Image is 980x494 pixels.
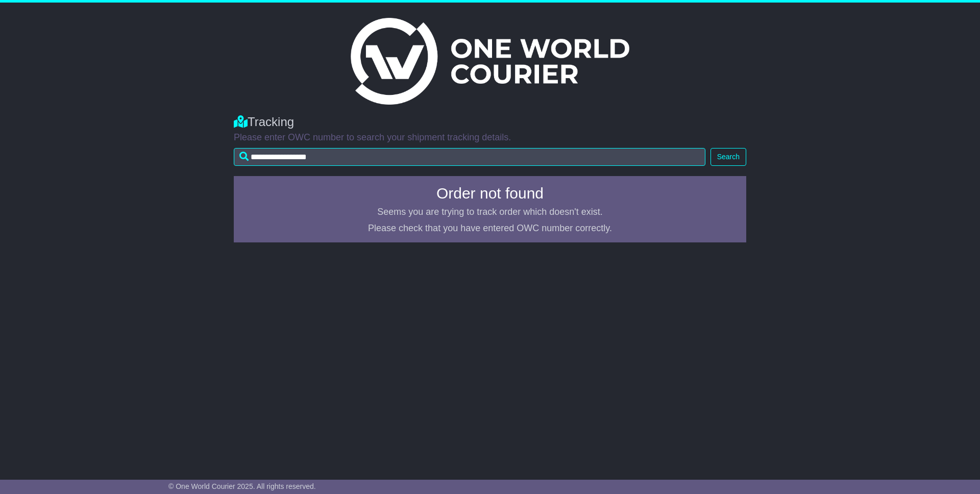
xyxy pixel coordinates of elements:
img: Light [351,18,629,105]
p: Please check that you have entered OWC number correctly. [240,223,740,234]
span: © One World Courier 2025. All rights reserved. [168,482,316,490]
p: Please enter OWC number to search your shipment tracking details. [234,132,746,143]
div: Tracking [234,115,746,130]
h4: Order not found [240,185,740,202]
p: Seems you are trying to track order which doesn't exist. [240,207,740,218]
button: Search [710,148,746,166]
